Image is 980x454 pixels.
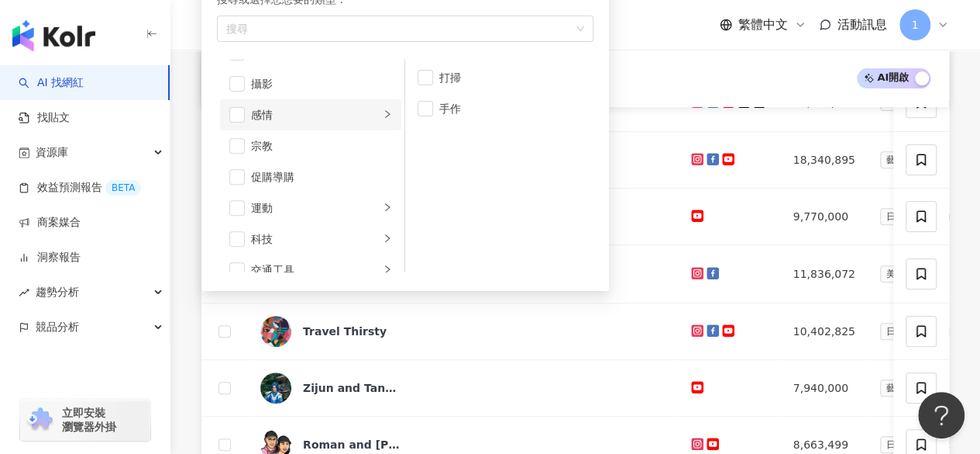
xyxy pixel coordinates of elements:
[781,245,868,303] td: 11,836,072
[36,135,68,170] span: 資源庫
[220,68,401,99] li: 攝影
[439,100,581,117] div: 手作
[251,199,380,217] div: 運動
[781,189,868,245] td: 9,770,000
[880,379,939,397] span: 藝術與娛樂
[19,75,84,91] a: searchAI 找網紅
[880,323,930,340] span: 日常話題
[383,203,392,212] span: right
[19,110,70,126] a: 找貼文
[220,130,401,161] li: 宗教
[220,255,401,286] li: 交通工具
[837,17,887,32] span: 活動訊息
[220,161,401,192] li: 促購導購
[251,230,380,248] div: 科技
[251,262,380,279] div: 交通工具
[19,250,81,265] a: 洞察報告
[383,109,392,119] span: right
[62,406,116,434] span: 立即安裝 瀏覽器外掛
[408,93,590,124] li: 手作
[251,75,392,92] div: 攝影
[260,316,291,347] img: KOL Avatar
[303,437,404,452] div: Roman and [PERSON_NAME]
[781,132,868,189] td: 18,340,895
[880,265,930,282] span: 美妝時尚
[19,180,141,196] a: 效益預測報告BETA
[260,373,666,404] a: KOL AvatarZijun and Tang San
[260,373,291,404] img: KOL Avatar
[19,287,29,298] span: rise
[781,303,868,360] td: 10,402,825
[912,16,919,33] span: 1
[19,215,81,230] a: 商案媒合
[36,275,79,310] span: 趨勢分析
[251,137,392,154] div: 宗教
[408,62,590,93] li: 打掃
[251,168,392,185] div: 促購導購
[36,310,79,345] span: 競品分析
[383,265,392,274] span: right
[260,316,666,347] a: KOL AvatarTravel Thirsty
[25,407,55,432] img: chrome extension
[12,20,95,51] img: logo
[738,16,788,33] span: 繁體中文
[781,360,868,417] td: 7,940,000
[220,192,401,224] li: 運動
[439,69,581,86] div: 打掃
[20,399,150,441] a: chrome extension立即安裝 瀏覽器外掛
[880,208,930,225] span: 日常話題
[251,106,380,123] div: 感情
[220,99,401,130] li: 感情
[880,436,930,453] span: 日常話題
[303,324,387,339] div: Travel Thirsty
[383,234,392,243] span: right
[880,151,939,168] span: 藝術與娛樂
[220,224,401,255] li: 科技
[918,392,965,438] iframe: Help Scout Beacon - Open
[303,380,404,396] div: Zijun and Tang San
